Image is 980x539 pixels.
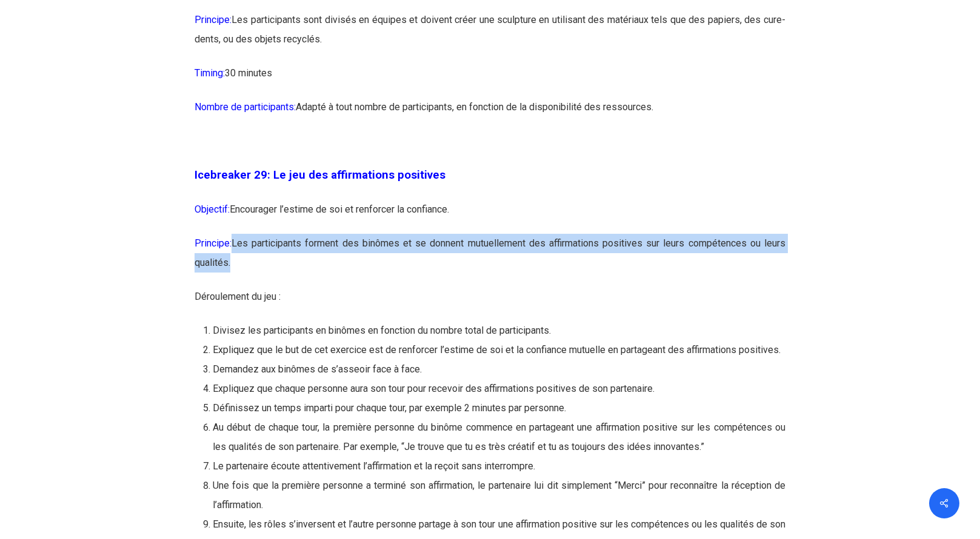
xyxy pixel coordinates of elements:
span: Timing: [195,67,225,79]
li: Demandez aux binômes de s’asseoir face à face. [213,360,785,379]
li: Définissez un temps imparti pour chaque tour, par exemple 2 minutes par personne. [213,398,785,418]
p: Encourager l’estime de soi et renforcer la confiance. [195,200,785,234]
p: Les participants sont divisés en équipes et doivent créer une sculpture en utilisant des matériau... [195,10,785,64]
li: Expliquez que chaque personne aura son tour pour recevoir des affirmations positives de son parte... [213,379,785,398]
span: Principe: [195,237,232,249]
p: Déroulement du jeu : [195,287,785,321]
p: Les participants forment des binômes et se donnent mutuellement des affirmations positives sur le... [195,234,785,287]
p: Adapté à tout nombre de participants, en fonction de la disponibilité des ressources. [195,98,785,131]
li: Le partenaire écoute attentivement l’affirmation et la reçoit sans interrompre. [213,457,785,476]
li: Divisez les participants en binômes en fonction du nombre total de participants. [213,321,785,340]
li: Expliquez que le but de cet exercice est de renforcer l’estime de soi et la confiance mutuelle en... [213,340,785,360]
span: Principe: [195,14,232,25]
p: 30 minutes [195,64,785,98]
span: Objectif: [195,203,230,215]
span: Icebreaker 29: Le jeu des affirmations positives [195,168,445,182]
li: Au début de chaque tour, la première personne du binôme commence en partageant une affirmation po... [213,418,785,457]
span: Nombre de participants: [195,101,296,113]
li: Une fois que la première personne a terminé son affirmation, le partenaire lui dit simplement “Me... [213,476,785,515]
